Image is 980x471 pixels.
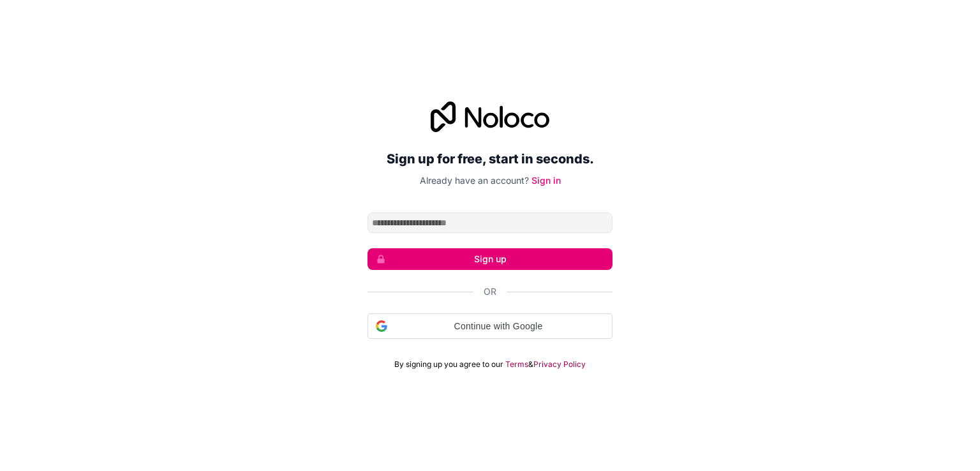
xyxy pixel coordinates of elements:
h2: Sign up for free, start in seconds. [367,147,612,170]
span: & [528,359,533,370]
a: Terms [505,359,528,370]
span: Or [484,285,496,298]
a: Sign in [531,175,561,186]
a: Privacy Policy [533,359,586,370]
span: By signing up you agree to our [394,359,503,370]
button: Sign up [367,248,612,270]
input: Email address [367,213,612,233]
span: Already have an account? [420,175,529,186]
span: Continue with Google [392,320,604,333]
div: Continue with Google [367,313,612,339]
